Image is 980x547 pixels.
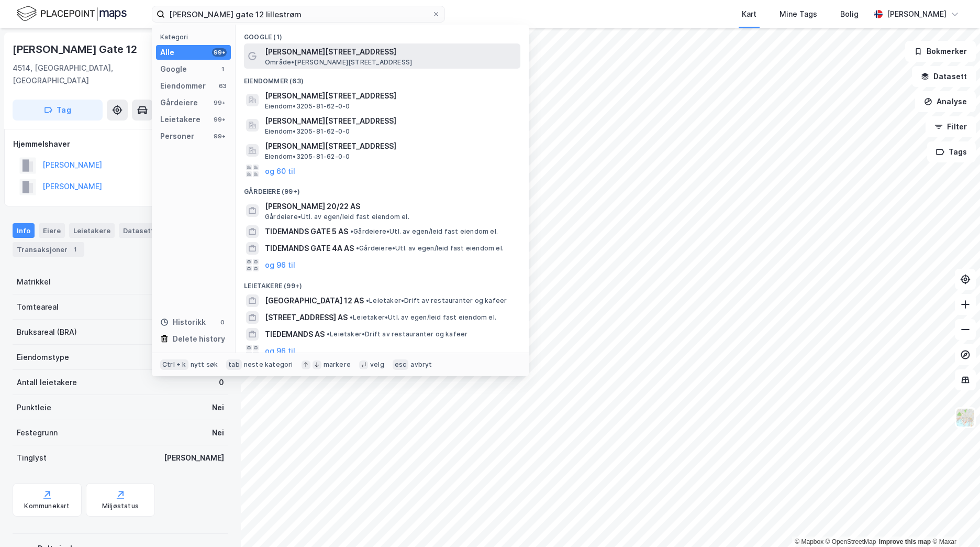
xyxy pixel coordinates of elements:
[17,351,69,364] div: Eiendomstype
[13,242,84,257] div: Transaksjoner
[370,360,384,369] div: velg
[17,326,77,338] div: Bruksareal (BRA)
[265,200,516,213] span: [PERSON_NAME] 20/22 AS
[17,301,59,313] div: Tomteareal
[70,244,80,255] div: 1
[350,313,496,322] span: Leietaker • Utl. av egen/leid fast eiendom el.
[265,328,325,341] span: TIEDEMANDS AS
[218,82,227,90] div: 63
[226,359,242,370] div: tab
[265,311,348,324] span: [STREET_ADDRESS] AS
[218,65,227,73] div: 1
[905,41,976,62] button: Bokmerker
[17,452,47,464] div: Tinglyst
[366,297,369,304] span: •
[912,66,976,87] button: Datasett
[13,223,35,238] div: Info
[236,69,529,87] div: Eiendommer (63)
[191,360,218,369] div: nytt søk
[212,115,227,124] div: 99+
[928,497,980,547] div: Kontrollprogram for chat
[164,452,224,464] div: [PERSON_NAME]
[350,227,353,235] span: •
[13,41,139,58] div: [PERSON_NAME] Gate 12
[327,330,330,338] span: •
[160,316,206,329] div: Historikk
[212,426,224,439] div: Nei
[13,62,169,87] div: 4514, [GEOGRAPHIC_DATA], [GEOGRAPHIC_DATA]
[826,538,876,545] a: OpenStreetMap
[356,244,359,252] span: •
[327,330,467,338] span: Leietaker • Drift av restauranter og kafeer
[265,294,364,307] span: [GEOGRAPHIC_DATA] 12 AS
[265,242,354,255] span: TIDEMANDS GATE 4A AS
[265,58,412,67] span: Område • [PERSON_NAME][STREET_ADDRESS]
[17,401,51,414] div: Punktleie
[265,165,295,177] button: og 60 til
[779,8,817,20] div: Mine Tags
[236,273,529,292] div: Leietakere (99+)
[927,141,976,162] button: Tags
[879,538,931,545] a: Improve this map
[13,138,228,150] div: Hjemmelshaver
[265,152,350,161] span: Eiendom • 3205-81-62-0-0
[236,25,529,43] div: Google (1)
[165,6,432,22] input: Søk på adresse, matrikkel, gårdeiere, leietakere eller personer
[102,502,139,510] div: Miljøstatus
[265,127,350,136] span: Eiendom • 3205-81-62-0-0
[265,140,516,152] span: [PERSON_NAME][STREET_ADDRESS]
[366,297,507,305] span: Leietaker • Drift av restauranter og kafeer
[160,63,187,75] div: Google
[160,46,174,59] div: Alle
[926,116,976,137] button: Filter
[212,99,227,107] div: 99+
[265,213,409,221] span: Gårdeiere • Utl. av egen/leid fast eiendom el.
[212,48,227,57] div: 99+
[265,102,350,111] span: Eiendom • 3205-81-62-0-0
[356,244,504,253] span: Gårdeiere • Utl. av egen/leid fast eiendom el.
[236,179,529,198] div: Gårdeiere (99+)
[160,33,231,41] div: Kategori
[160,113,201,126] div: Leietakere
[265,259,295,271] button: og 96 til
[17,276,51,288] div: Matrikkel
[17,376,77,389] div: Antall leietakere
[13,100,103,121] button: Tag
[955,408,975,428] img: Z
[410,360,432,369] div: avbryt
[69,223,115,238] div: Leietakere
[265,90,516,102] span: [PERSON_NAME][STREET_ADDRESS]
[119,223,158,238] div: Datasett
[244,360,293,369] div: neste kategori
[795,538,823,545] a: Mapbox
[324,360,351,369] div: markere
[840,8,859,20] div: Bolig
[265,345,295,357] button: og 96 til
[265,46,516,58] span: [PERSON_NAME][STREET_ADDRESS]
[160,130,194,143] div: Personer
[219,376,224,389] div: 0
[350,227,498,236] span: Gårdeiere • Utl. av egen/leid fast eiendom el.
[160,359,188,370] div: Ctrl + k
[393,359,409,370] div: esc
[24,502,70,510] div: Kommunekart
[212,132,227,140] div: 99+
[928,497,980,547] iframe: Chat Widget
[887,8,946,20] div: [PERSON_NAME]
[160,80,206,92] div: Eiendommer
[173,333,225,345] div: Delete history
[160,96,198,109] div: Gårdeiere
[17,426,58,439] div: Festegrunn
[742,8,756,20] div: Kart
[212,401,224,414] div: Nei
[39,223,65,238] div: Eiere
[265,115,516,127] span: [PERSON_NAME][STREET_ADDRESS]
[350,313,353,321] span: •
[265,225,348,238] span: TIDEMANDS GATE 5 AS
[17,5,127,23] img: logo.f888ab2527a4732fd821a326f86c7f29.svg
[218,318,227,326] div: 0
[915,91,976,112] button: Analyse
